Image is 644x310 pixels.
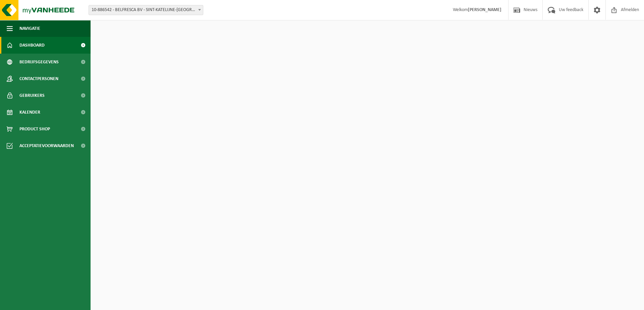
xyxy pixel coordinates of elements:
[19,20,40,37] span: Navigatie
[19,121,50,137] span: Product Shop
[19,54,59,70] span: Bedrijfsgegevens
[468,7,501,12] strong: [PERSON_NAME]
[19,104,40,121] span: Kalender
[19,37,45,54] span: Dashboard
[19,87,45,104] span: Gebruikers
[19,137,74,154] span: Acceptatievoorwaarden
[19,70,58,87] span: Contactpersonen
[89,5,203,15] span: 10-886542 - BELFRESCA BV - SINT-KATELIJNE-WAVER
[89,5,203,15] span: 10-886542 - BELFRESCA BV - SINT-KATELIJNE-WAVER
